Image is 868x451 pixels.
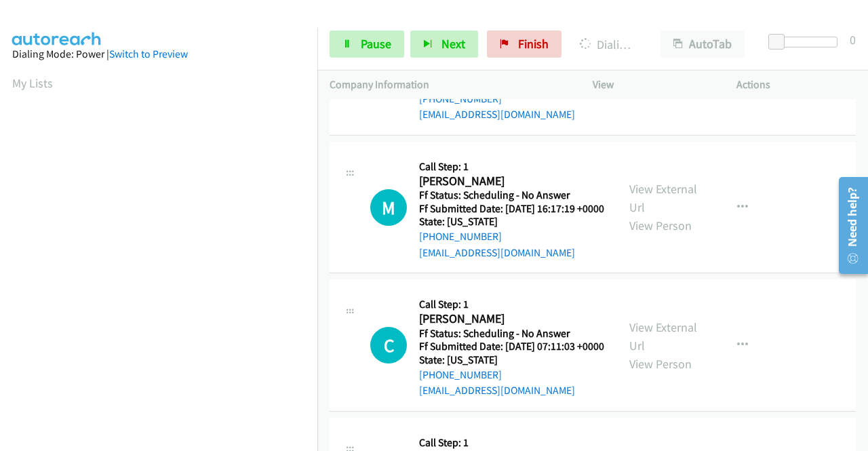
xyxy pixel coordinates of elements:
a: [PHONE_NUMBER] [419,368,502,381]
a: View Person [629,356,692,372]
h2: [PERSON_NAME] [419,174,604,189]
p: Dialing [PERSON_NAME] [580,35,636,54]
p: Company Information [330,77,568,93]
h5: Call Step: 1 [419,298,604,311]
a: [EMAIL_ADDRESS][DOMAIN_NAME] [419,108,575,121]
a: Switch to Preview [109,47,188,60]
a: View Person [629,218,692,233]
span: Pause [361,36,391,52]
div: 0 [850,31,856,49]
a: [EMAIL_ADDRESS][DOMAIN_NAME] [419,246,575,259]
a: Pause [330,31,404,58]
button: AutoTab [660,31,745,58]
span: Finish [518,36,549,52]
a: [PHONE_NUMBER] [419,92,502,105]
h5: Ff Submitted Date: [DATE] 07:11:03 +0000 [419,340,604,353]
h5: Call Step: 1 [419,436,604,450]
a: View External Url [629,319,697,353]
h1: M [370,189,407,226]
button: Next [410,31,478,58]
div: Delay between calls (in seconds) [775,37,837,47]
div: Dialing Mode: Power | [12,46,305,62]
h5: Call Step: 1 [419,160,604,174]
span: Next [441,36,465,52]
div: The call is yet to be attempted [370,327,407,364]
h1: C [370,327,407,364]
iframe: Resource Center [829,172,868,279]
a: [EMAIL_ADDRESS][DOMAIN_NAME] [419,384,575,397]
a: Finish [487,31,561,58]
p: Actions [736,77,856,93]
div: The call is yet to be attempted [370,189,407,226]
a: [PHONE_NUMBER] [419,230,502,243]
p: View [593,77,712,93]
h5: Ff Status: Scheduling - No Answer [419,327,604,340]
h5: State: [US_STATE] [419,215,604,229]
h5: Ff Submitted Date: [DATE] 16:17:19 +0000 [419,202,604,216]
a: My Lists [12,75,53,91]
h5: Ff Status: Scheduling - No Answer [419,189,604,202]
h5: State: [US_STATE] [419,353,604,367]
a: View External Url [629,181,697,215]
h2: [PERSON_NAME] [419,311,604,327]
